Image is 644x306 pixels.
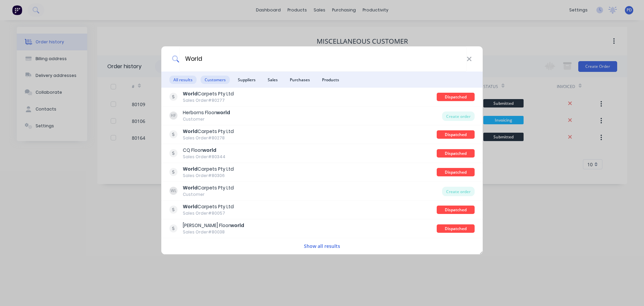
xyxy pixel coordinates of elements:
[201,76,230,84] span: Customers
[183,166,234,173] div: Carpets Pty Ltd
[183,184,234,191] div: Carpets Pty Ltd
[437,93,475,101] div: Dispatched
[183,116,230,122] div: Customer
[169,112,177,120] div: HF
[437,206,475,214] div: Dispatched
[183,203,234,210] div: Carpets Pty Ltd
[183,97,234,103] div: Sales Order #80277
[264,76,282,84] span: Sales
[437,224,475,233] div: Dispatched
[183,128,198,135] b: World
[442,112,475,121] div: Create order
[183,90,234,97] div: Carpets Pty Ltd
[183,128,234,135] div: Carpets Pty Ltd
[234,76,260,84] span: Suppliers
[437,130,475,139] div: Dispatched
[183,147,225,154] div: CQ Floor
[442,187,475,196] div: Create order
[230,222,244,229] b: world
[183,184,198,191] b: World
[318,76,343,84] span: Products
[216,109,230,116] b: world
[437,168,475,176] div: Dispatched
[302,242,342,250] button: Show all results
[183,191,234,198] div: Customer
[183,222,244,229] div: [PERSON_NAME] Floor
[183,166,198,172] b: World
[183,109,230,116] div: Herborns Floor
[179,46,467,72] input: Start typing a customer or supplier name to create a new order...
[183,173,234,179] div: Sales Order #80306
[169,76,197,84] span: All results
[183,154,225,160] div: Sales Order #80344
[183,135,234,141] div: Sales Order #80278
[183,210,234,216] div: Sales Order #80057
[286,76,314,84] span: Purchases
[183,229,244,235] div: Sales Order #80038
[183,203,198,210] b: World
[202,147,216,154] b: world
[183,90,198,97] b: World
[437,149,475,158] div: Dispatched
[169,187,177,195] div: WL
